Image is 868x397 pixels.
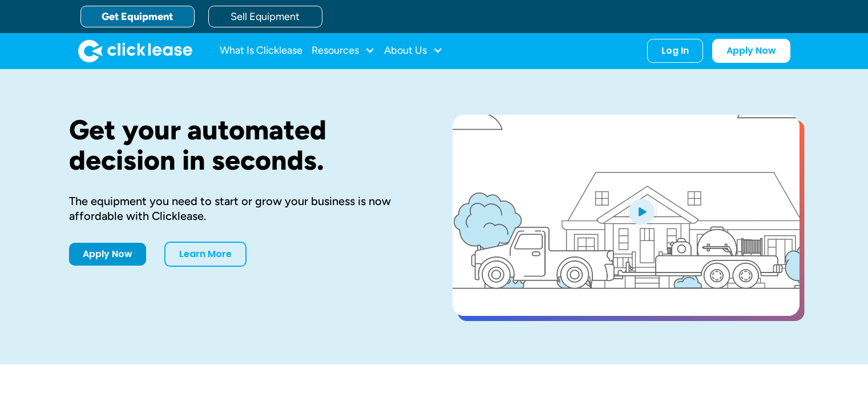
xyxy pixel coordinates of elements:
a: home [78,39,192,62]
a: Apply Now [712,39,790,63]
a: Learn More [164,242,247,267]
img: Clicklease logo [78,39,192,62]
div: About Us [384,39,443,62]
img: Blue play button logo on a light blue circular background [626,195,657,227]
div: The equipment you need to start or grow your business is now affordable with Clicklease. [69,194,416,223]
a: Sell Equipment [208,6,322,27]
a: Apply Now [69,243,146,266]
div: Resources [312,39,375,62]
a: What Is Clicklease [220,39,302,62]
h1: Get your automated decision in seconds. [69,115,416,175]
div: Log In [661,45,689,57]
a: open lightbox [453,115,800,316]
a: Get Equipment [80,6,195,27]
